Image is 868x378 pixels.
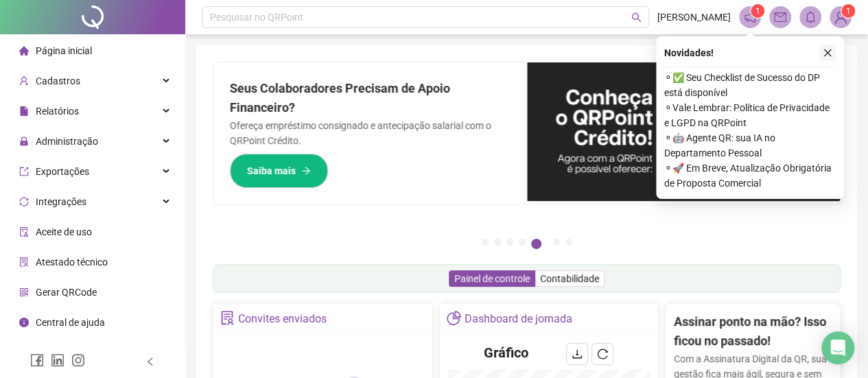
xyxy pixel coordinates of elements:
[565,239,572,246] button: 7
[36,196,86,207] span: Integrações
[631,12,642,23] span: search
[36,226,92,237] span: Aceite de uso
[830,7,851,27] img: 81618
[519,239,526,246] button: 4
[30,353,44,367] span: facebook
[664,161,836,191] span: ⚬ 🚀 Em Breve, Atualização Obrigatória de Proposta Comercial
[823,48,832,58] span: close
[484,343,528,362] h4: Gráfico
[36,317,105,328] span: Central de ajuda
[804,11,817,23] span: bell
[247,163,296,178] span: Saiba mais
[36,45,92,56] span: Página inicial
[751,4,764,18] sup: 1
[527,62,841,201] img: banner%2F11e687cd-1386-4cbd-b13b-7bd81425532d.png
[230,154,328,188] button: Saiba mais
[531,239,541,249] button: 5
[19,76,29,86] span: user-add
[19,257,29,267] span: solution
[71,353,85,367] span: instagram
[19,227,29,237] span: audit
[230,118,511,148] p: Ofereça empréstimo consignado e antecipação salarial com o QRPoint Crédito.
[540,273,599,284] span: Contabilidade
[230,79,511,118] h2: Seus Colaboradores Precisam de Apoio Financeiro?
[744,11,756,23] span: notification
[597,349,608,359] span: reload
[465,307,572,331] div: Dashboard de jornada
[494,239,501,246] button: 2
[506,239,513,246] button: 3
[664,70,836,100] span: ⚬ ✅ Seu Checklist de Sucesso do DP está disponível
[19,318,29,327] span: info-circle
[657,10,731,25] span: [PERSON_NAME]
[36,166,89,177] span: Exportações
[51,353,64,367] span: linkedin
[36,136,98,147] span: Administração
[841,4,855,18] sup: Atualize o seu contato no menu Meus Dados
[220,311,235,325] span: solution
[19,167,29,176] span: export
[36,75,80,86] span: Cadastros
[145,357,155,366] span: left
[755,6,760,16] span: 1
[19,106,29,116] span: file
[36,257,108,268] span: Atestado técnico
[664,100,836,130] span: ⚬ Vale Lembrar: Política de Privacidade e LGPD na QRPoint
[36,287,97,298] span: Gerar QRCode
[572,349,583,359] span: download
[19,197,29,206] span: sync
[447,311,461,325] span: pie-chart
[301,166,311,176] span: arrow-right
[454,273,530,284] span: Painel de controle
[19,287,29,297] span: qrcode
[19,46,29,56] span: home
[664,130,836,161] span: ⚬ 🤖 Agente QR: sua IA no Departamento Pessoal
[664,45,714,60] span: Novidades !
[774,11,786,23] span: mail
[482,239,489,246] button: 1
[238,307,327,331] div: Convites enviados
[821,331,854,364] div: Open Intercom Messenger
[674,312,832,351] h2: Assinar ponto na mão? Isso ficou no passado!
[846,6,851,16] span: 1
[19,137,29,146] span: lock
[553,239,560,246] button: 6
[36,106,79,117] span: Relatórios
